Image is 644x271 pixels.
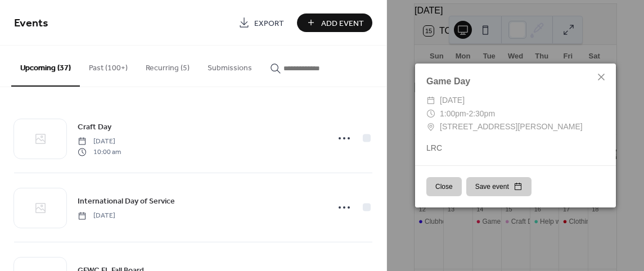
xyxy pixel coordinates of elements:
div: LRC [415,142,616,154]
span: Craft Day [78,121,111,133]
span: Events [14,12,48,34]
span: - [466,109,469,118]
span: 1:00pm [440,109,466,118]
button: Save event [466,177,532,196]
div: Game Day [415,75,616,88]
button: Close [426,177,462,196]
button: Past (100+) [80,46,137,85]
button: Submissions [199,46,261,85]
a: Export [230,13,292,32]
span: [DATE] [440,94,465,107]
a: International Day of Service [78,195,175,207]
span: Export [254,17,284,29]
span: [STREET_ADDRESS][PERSON_NAME] [440,120,583,134]
button: Upcoming (37) [11,46,80,87]
button: Recurring (5) [137,46,199,85]
span: 10:00 am [78,147,121,157]
div: ​ [426,94,435,107]
div: ​ [426,107,435,121]
span: [DATE] [78,137,121,147]
span: 2:30pm [469,109,495,118]
button: Add Event [297,13,372,32]
div: ​ [426,120,435,134]
span: Add Event [321,17,364,29]
span: [DATE] [78,211,115,221]
span: International Day of Service [78,196,175,207]
a: Craft Day [78,120,111,133]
